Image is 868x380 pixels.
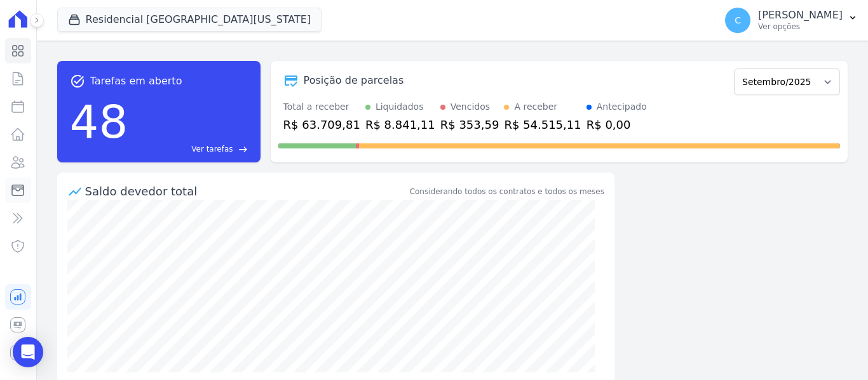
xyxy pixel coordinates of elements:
[70,89,128,155] div: 48
[410,186,604,197] div: Considerando todos os contratos e todos os meses
[70,74,85,89] span: task_alt
[440,116,499,133] div: R$ 353,59
[191,143,233,155] span: Ver tarefas
[451,100,490,114] div: Vencidos
[504,116,581,133] div: R$ 54.515,11
[283,100,360,114] div: Total a receber
[758,22,843,32] p: Ver opções
[283,116,360,133] div: R$ 63.709,81
[587,116,647,133] div: R$ 0,00
[238,145,248,154] span: east
[715,3,868,38] button: C [PERSON_NAME] Ver opções
[85,183,407,200] div: Saldo devedor total
[365,116,435,133] div: R$ 8.841,11
[304,73,404,88] div: Posição de parcelas
[735,16,741,25] span: C
[376,100,424,114] div: Liquidados
[597,100,647,114] div: Antecipado
[514,100,557,114] div: A receber
[57,8,322,32] button: Residencial [GEOGRAPHIC_DATA][US_STATE]
[133,143,247,155] a: Ver tarefas east
[758,9,843,22] p: [PERSON_NAME]
[90,74,182,89] span: Tarefas em aberto
[13,337,43,367] div: Open Intercom Messenger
